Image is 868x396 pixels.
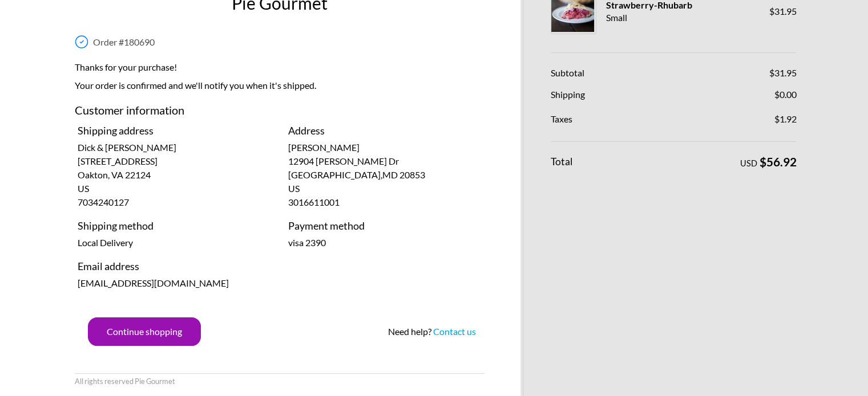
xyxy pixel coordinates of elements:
h4: Payment method [288,218,482,234]
h2: Thanks for your purchase! [75,60,485,79]
h4: Address [288,123,482,138]
span: 22124 [125,169,151,180]
a: Contact us [433,326,476,337]
h4: Email address [78,259,271,274]
span: Oakton , VA [78,169,151,180]
h4: Shipping method [78,218,271,234]
span: 20853 [399,169,425,180]
span: Order # 180690 [93,36,155,47]
span: [PERSON_NAME] [288,142,360,153]
span: US [78,183,89,194]
p: Local Delivery [78,236,271,250]
p: Your order is confirmed and we'll notify you when it's shipped. [75,79,485,97]
li: All rights reserved Pie Gourmet [75,376,175,387]
h4: Shipping address [78,123,271,138]
span: 12904 [PERSON_NAME] Dr [288,156,399,166]
p: visa 2390 [288,236,482,250]
span: [GEOGRAPHIC_DATA] , MD [288,169,425,180]
span: US [288,183,300,194]
p: [EMAIL_ADDRESS][DOMAIN_NAME] [78,276,271,290]
span: Dick & [PERSON_NAME] [78,142,176,153]
span: 7034240127 [78,197,129,207]
span: [STREET_ADDRESS] [78,156,158,166]
h3: Customer information [75,101,485,123]
div: Need help? [388,325,476,338]
button: Continue shopping [88,317,201,346]
span: 3016611001 [288,197,340,207]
